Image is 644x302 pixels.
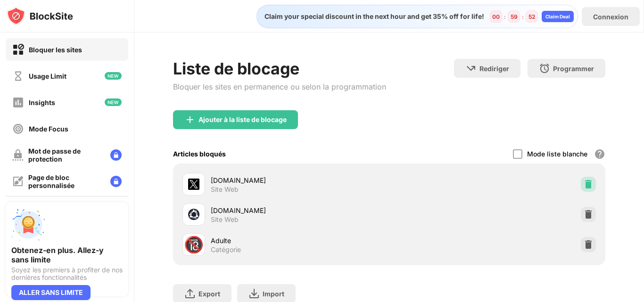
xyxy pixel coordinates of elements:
div: Insights [29,98,55,106]
img: password-protection-off.svg [12,149,24,161]
div: Obtenez-en plus. Allez-y sans limite [11,245,123,264]
div: : [502,11,508,22]
div: Connexion [593,13,628,21]
div: [DOMAIN_NAME] [211,175,389,185]
div: Mode liste blanche [527,150,587,158]
img: new-icon.svg [105,98,122,106]
div: Ajouter à la liste de blocage [198,116,287,123]
img: customize-block-page-off.svg [12,176,24,187]
div: Bloquer les sites [29,46,82,54]
img: block-on.svg [12,44,24,56]
div: Claim Deal [545,14,570,19]
div: 52 [528,13,536,20]
div: Site Web [211,215,239,224]
div: Mode Focus [29,125,68,133]
img: lock-menu.svg [110,149,122,161]
div: Rediriger [479,65,509,73]
div: Adulte [211,236,389,245]
div: 🔞 [184,235,204,254]
div: ALLER SANS LIMITE [11,285,91,300]
div: [DOMAIN_NAME] [211,205,389,215]
div: Soyez les premiers à profiter de nos dernières fonctionnalités [11,266,123,281]
div: 59 [511,13,518,20]
img: favicons [188,209,199,220]
div: Articles bloqués [173,150,226,158]
img: insights-off.svg [12,97,24,108]
div: Bloquer les sites en permanence ou selon la programmation [173,82,386,91]
img: focus-off.svg [12,123,24,135]
div: 00 [492,13,500,20]
div: Import [263,290,284,298]
img: push-unlimited.svg [11,208,45,242]
img: logo-blocksite.svg [7,7,73,25]
div: Export [198,290,220,298]
div: Claim your special discount in the next hour and get 35% off for life! [259,12,484,21]
div: Liste de blocage [173,59,386,78]
div: : [520,11,526,22]
div: Mot de passe de protection [28,147,103,163]
img: lock-menu.svg [110,176,122,187]
div: Site Web [211,185,239,194]
img: time-usage-off.svg [12,70,24,82]
img: favicons [188,179,199,190]
div: Catégorie [211,245,241,254]
div: Programmer [553,65,594,73]
img: new-icon.svg [105,72,122,80]
div: Usage Limit [29,72,66,80]
div: Page de bloc personnalisée [28,173,103,189]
